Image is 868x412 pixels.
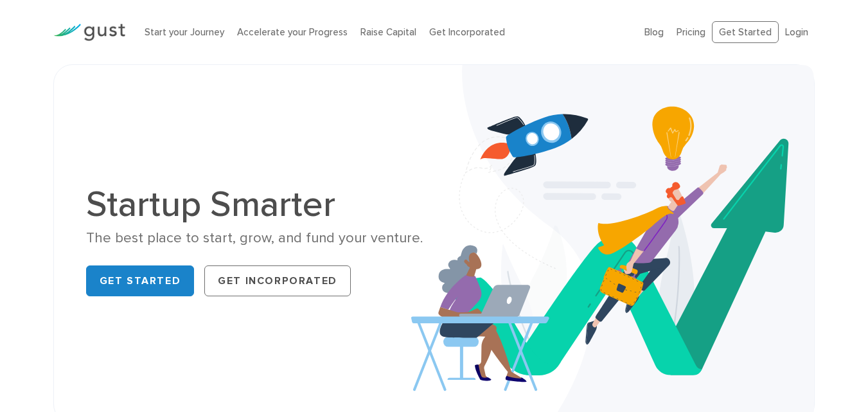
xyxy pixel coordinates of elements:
a: Login [785,26,808,38]
a: Get Incorporated [204,265,351,296]
img: Gust Logo [53,24,125,41]
a: Get Started [712,21,779,44]
a: Pricing [677,26,705,38]
a: Get Started [86,265,195,296]
a: Raise Capital [360,26,416,38]
h1: Startup Smarter [86,186,425,222]
div: The best place to start, grow, and fund your venture. [86,229,425,247]
a: Start your Journey [145,26,224,38]
a: Blog [644,26,664,38]
a: Get Incorporated [429,26,505,38]
a: Accelerate your Progress [237,26,348,38]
